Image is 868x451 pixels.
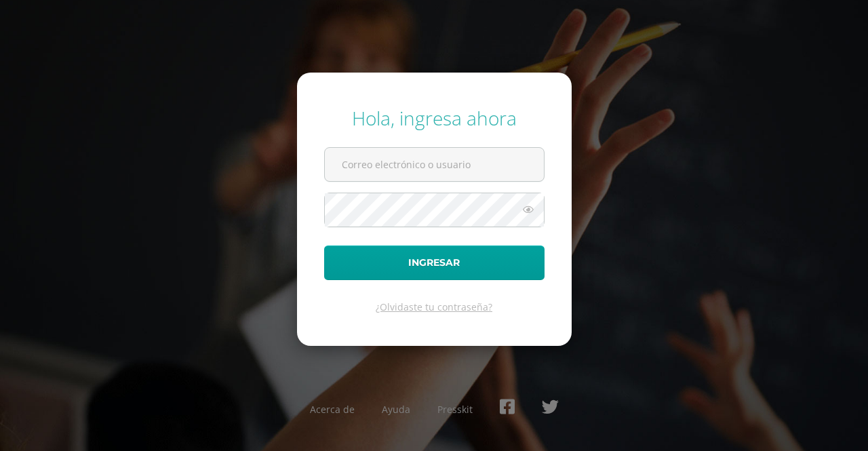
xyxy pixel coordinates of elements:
a: ¿Olvidaste tu contraseña? [376,300,492,313]
div: Hola, ingresa ahora [324,105,545,131]
a: Acerca de [310,403,355,416]
a: Ayuda [382,403,410,416]
input: Correo electrónico o usuario [325,148,544,181]
a: Presskit [437,403,473,416]
button: Ingresar [324,246,545,280]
